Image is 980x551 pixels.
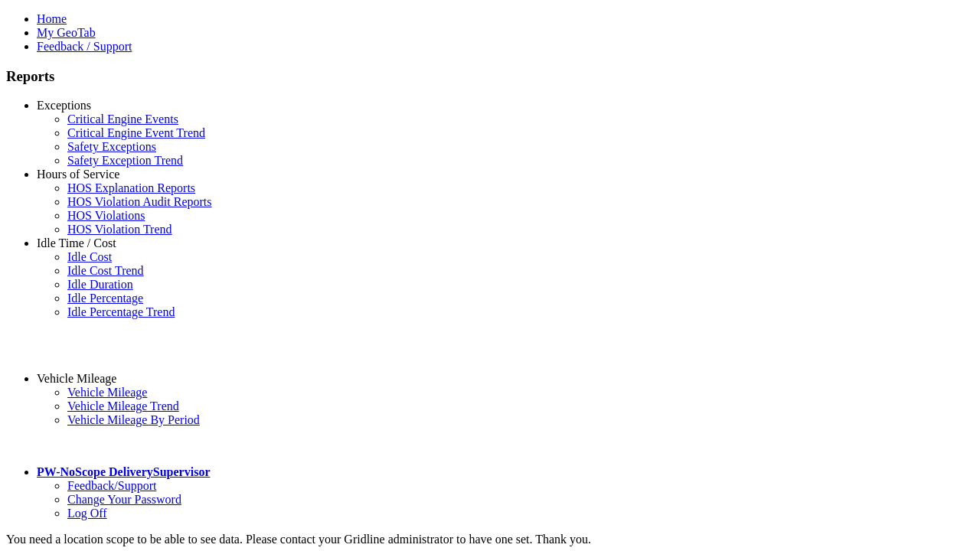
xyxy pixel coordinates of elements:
[67,493,181,506] a: Change Your Password
[67,386,147,399] a: Vehicle Mileage
[67,140,156,153] a: Safety Exceptions
[67,181,195,194] a: HOS Explanation Reports
[67,264,144,277] a: Idle Cost Trend
[6,533,974,546] div: You need a location scope to be able to see data. Please contact your Gridline administrator to h...
[37,40,132,53] a: Feedback / Support
[67,292,143,305] a: Idle Percentage
[37,26,96,39] a: My GeoTab
[67,223,172,236] a: HOS Violation Trend
[37,99,91,112] a: Exceptions
[67,479,156,492] a: Feedback/Support
[67,507,107,520] a: Log Off
[67,126,205,139] a: Critical Engine Event Trend
[37,465,210,478] a: PW-NoScope DeliverySupervisor
[67,154,183,167] a: Safety Exception Trend
[37,168,119,181] a: Hours of Service
[6,68,974,85] h3: Reports
[67,209,145,222] a: HOS Violations
[37,12,67,25] a: Home
[67,305,175,318] a: Idle Percentage Trend
[67,413,200,426] a: Vehicle Mileage By Period
[37,236,116,249] a: Idle Time / Cost
[67,195,212,208] a: HOS Violation Audit Reports
[67,250,112,263] a: Idle Cost
[67,399,179,412] a: Vehicle Mileage Trend
[67,278,133,291] a: Idle Duration
[37,372,116,385] a: Vehicle Mileage
[67,112,178,126] a: Critical Engine Events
